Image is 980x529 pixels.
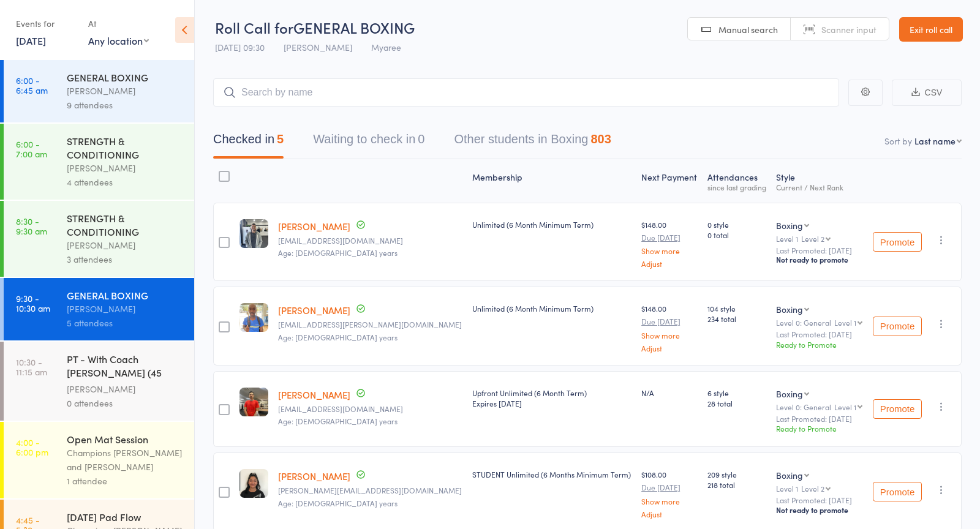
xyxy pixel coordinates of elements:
[67,84,184,98] div: [PERSON_NAME]
[67,175,184,189] div: 4 attendees
[703,165,771,197] div: Atten­dances
[16,34,46,47] a: [DATE]
[472,219,631,230] div: Unlimited (6 Month Minimum Term)
[67,382,184,396] div: [PERSON_NAME]
[707,469,766,479] span: 209 style
[67,396,184,410] div: 0 attendees
[467,165,636,197] div: Membership
[277,132,284,146] div: 5
[776,415,863,423] small: Last Promoted: [DATE]
[4,422,194,498] a: 4:00 -6:00 pmOpen Mat SessionChampions [PERSON_NAME] and [PERSON_NAME]1 attendee
[239,469,268,498] img: image1649925359.png
[67,288,184,302] div: GENERAL BOXING
[776,505,863,515] div: Not ready to promote
[67,211,184,238] div: STRENGTH & CONDITIONING
[707,398,766,408] span: 28 total
[776,318,863,326] div: Level 0: General
[278,320,462,329] small: commin.cedrick@gmail.com
[590,132,611,146] div: 803
[914,135,956,147] div: Last name
[707,303,766,313] span: 104 style
[801,234,824,242] div: Level 2
[641,510,697,518] a: Adjust
[776,496,863,505] small: Last Promoted: [DATE]
[641,219,697,268] div: $148.00
[641,317,697,326] small: Due [DATE]
[641,233,697,242] small: Due [DATE]
[472,469,631,479] div: STUDENT Unlimited (6 Months Minimum Term)
[801,484,824,492] div: Level 2
[834,403,856,411] div: Level 1
[454,126,611,159] button: Other students in Boxing803
[278,220,350,233] a: [PERSON_NAME]
[16,13,76,34] div: Events for
[776,183,863,191] div: Current / Next Rank
[707,183,766,191] div: since last grading
[284,41,352,53] span: [PERSON_NAME]
[707,219,766,230] span: 0 style
[873,399,922,419] button: Promote
[67,510,184,523] div: [DATE] Pad Flow
[707,230,766,240] span: 0 total
[641,469,697,517] div: $108.00
[67,446,184,474] div: Champions [PERSON_NAME] and [PERSON_NAME]
[771,165,868,197] div: Style
[67,161,184,175] div: [PERSON_NAME]
[636,165,702,197] div: Next Payment
[776,469,803,481] div: Boxing
[4,201,194,277] a: 8:30 -9:30 amSTRENGTH & CONDITIONING[PERSON_NAME]3 attendees
[707,313,766,324] span: 234 total
[278,304,350,317] a: [PERSON_NAME]
[4,124,194,200] a: 6:00 -7:00 amSTRENGTH & CONDITIONING[PERSON_NAME]4 attendees
[239,303,268,332] img: image1709607819.png
[16,437,48,457] time: 4:00 - 6:00 pm
[67,316,184,330] div: 5 attendees
[4,278,194,340] a: 9:30 -10:30 amGENERAL BOXING[PERSON_NAME]5 attendees
[718,23,778,36] span: Manual search
[278,247,398,258] span: Age: [DEMOGRAPHIC_DATA] years
[67,98,184,112] div: 9 attendees
[4,60,194,122] a: 6:00 -6:45 amGENERAL BOXING[PERSON_NAME]9 attendees
[67,70,184,84] div: GENERAL BOXING
[821,23,876,36] span: Scanner input
[707,479,766,490] span: 218 total
[278,498,398,508] span: Age: [DEMOGRAPHIC_DATA] years
[641,497,697,505] a: Show more
[16,216,47,236] time: 8:30 - 9:30 am
[16,139,47,159] time: 6:00 - 7:00 am
[371,41,401,53] span: Myaree
[899,17,963,42] a: Exit roll call
[67,302,184,316] div: [PERSON_NAME]
[67,252,184,266] div: 3 attendees
[641,483,697,492] small: Due [DATE]
[278,470,350,482] a: [PERSON_NAME]
[834,318,856,326] div: Level 1
[873,317,922,336] button: Promote
[16,293,50,313] time: 9:30 - 10:30 am
[472,398,631,408] div: Expires [DATE]
[278,486,462,495] small: Nimisha.thomas17@gmail.com
[67,432,184,446] div: Open Mat Session
[873,482,922,501] button: Promote
[418,132,424,146] div: 0
[472,303,631,313] div: Unlimited (6 Month Minimum Term)
[215,17,293,37] span: Roll Call for
[776,423,863,433] div: Ready to Promote
[641,344,697,352] a: Adjust
[293,17,415,37] span: GENERAL BOXING
[67,238,184,252] div: [PERSON_NAME]
[776,303,803,315] div: Boxing
[313,126,424,159] button: Waiting to check in0
[67,352,184,382] div: PT - With Coach [PERSON_NAME] (45 minutes)
[16,357,47,377] time: 10:30 - 11:15 am
[776,219,803,231] div: Boxing
[278,388,350,401] a: [PERSON_NAME]
[641,247,697,255] a: Show more
[884,135,912,147] label: Sort by
[88,34,149,47] div: Any location
[641,260,697,268] a: Adjust
[213,126,284,159] button: Checked in5
[892,80,962,106] button: CSV
[215,41,265,53] span: [DATE] 09:30
[776,403,863,411] div: Level 0: General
